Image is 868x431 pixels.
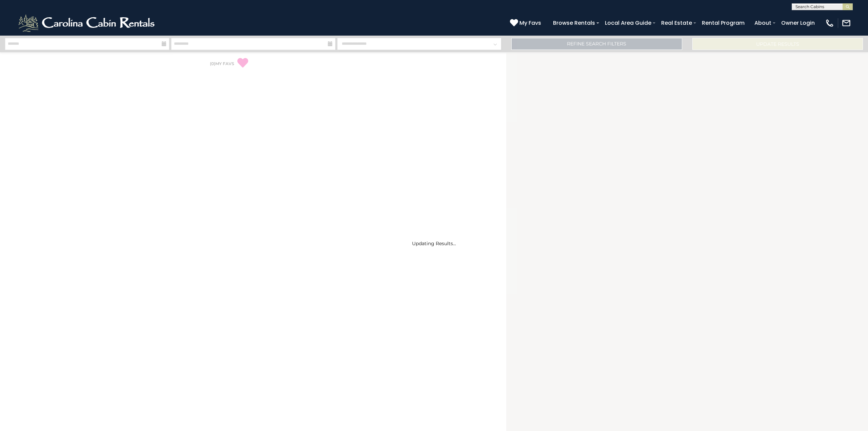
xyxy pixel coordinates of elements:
[842,18,851,28] img: mail-regular-white.png
[658,17,695,29] a: Real Estate
[751,17,775,29] a: About
[825,18,834,28] img: phone-regular-white.png
[601,17,655,29] a: Local Area Guide
[519,19,541,27] span: My Favs
[510,19,543,27] a: My Favs
[550,17,598,29] a: Browse Rentals
[17,13,158,33] img: White-1-2.png
[778,17,818,29] a: Owner Login
[698,17,748,29] a: Rental Program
